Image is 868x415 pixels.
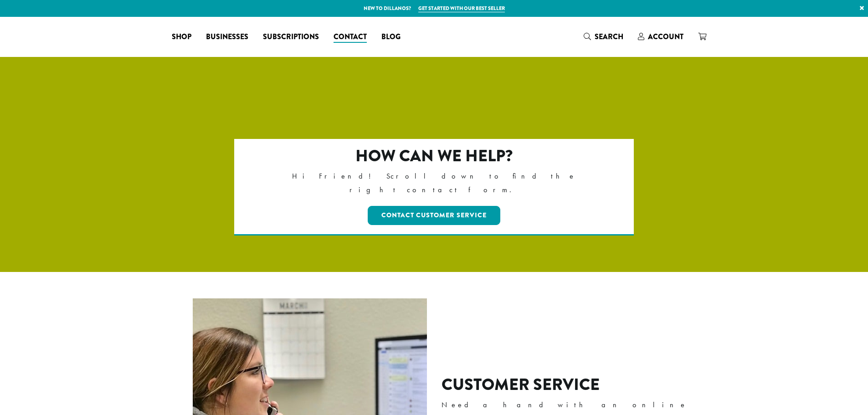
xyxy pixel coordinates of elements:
[576,29,631,44] a: Search
[595,31,623,42] span: Search
[164,30,199,44] a: Shop
[273,169,595,197] p: Hi Friend! Scroll down to find the right contact form.
[206,31,248,43] span: Businesses
[648,31,683,42] span: Account
[418,5,505,12] a: Get started with our best seller
[368,206,500,225] a: Contact Customer Service
[273,146,595,166] h2: How can we help?
[334,31,367,43] span: Contact
[442,375,701,395] h2: Customer Service
[263,31,319,43] span: Subscriptions
[381,31,401,43] span: Blog
[172,31,191,43] span: Shop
